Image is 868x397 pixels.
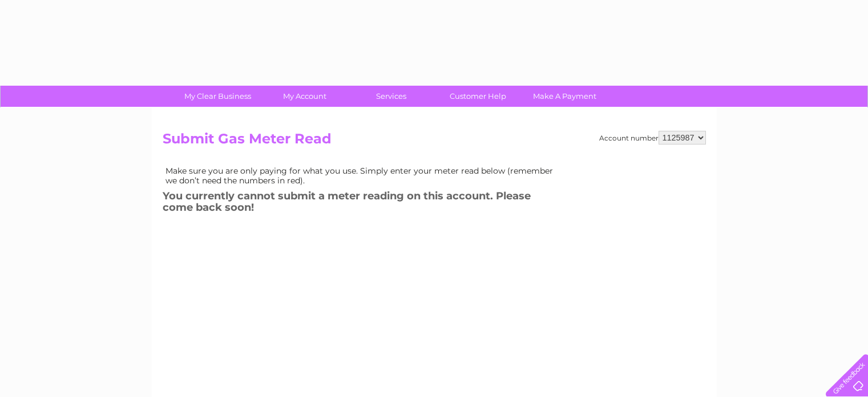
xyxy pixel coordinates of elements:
[171,86,265,107] a: My Clear Business
[163,131,706,153] h2: Submit Gas Meter Read
[599,131,706,145] div: Account number
[163,188,562,219] h3: You currently cannot submit a meter reading on this account. Please come back soon!
[431,86,525,107] a: Customer Help
[257,86,352,107] a: My Account
[518,86,612,107] a: Make A Payment
[344,86,438,107] a: Services
[163,163,562,187] td: Make sure you are only paying for what you use. Simply enter your meter read below (remember we d...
